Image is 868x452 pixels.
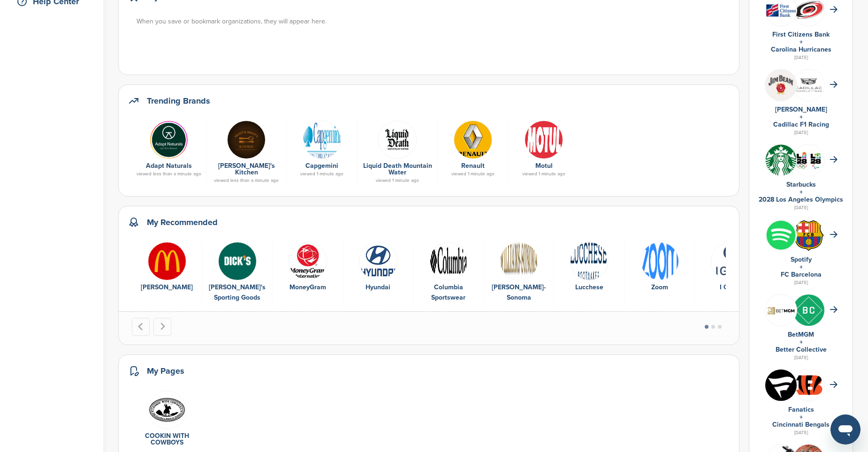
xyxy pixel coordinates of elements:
[348,242,408,293] a: Screen shot 2016 08 15 at 1.23.01 pm Hyundai
[137,391,198,428] a: Cooking with cowboys logo (white background)
[640,242,679,280] img: Zoomlogo
[793,374,824,396] img: Data?1415808195
[759,203,843,212] div: [DATE]
[429,242,468,280] img: 200px columbia sportswear co logo.svg
[305,162,338,170] a: Capgemini
[137,121,201,158] a: Screenshot 2024 05 01 at 3.55.27%e2%80%afpm
[145,432,189,446] a: COOKIN WITH COWBOYS
[454,121,492,159] img: Data
[303,121,341,159] img: Logo capgemini
[830,414,860,444] iframe: Button to launch messaging window
[554,242,624,303] div: 7 of 10
[137,172,201,176] div: viewed less than a minute ago
[525,121,563,159] img: 220px motul logo
[291,172,352,176] div: viewed 1 minute ago
[146,162,192,170] a: Adapt Naturals
[759,279,843,287] div: [DATE]
[799,413,803,421] a: +
[788,406,814,414] a: Fanatics
[289,242,327,280] img: Mg
[132,391,202,446] div: 1 of 1
[759,429,843,437] div: [DATE]
[765,219,797,251] img: Vrpucdn2 400x400
[348,282,408,293] div: Hyundai
[362,178,433,183] div: viewed 1 minute ago
[535,162,553,170] a: Motul
[765,69,797,101] img: Jyyddrmw 400x400
[772,421,830,429] a: Cincinnati Bengals
[147,94,210,107] h2: Trending Brands
[137,16,731,27] div: When you save or bookmark organizations, they will appear here.
[137,242,197,293] a: Mcdonalds logo [PERSON_NAME]
[147,364,184,377] h2: My Pages
[700,282,760,293] div: I Got It
[799,38,803,46] a: +
[629,242,690,293] a: Zoomlogo Zoom
[559,282,619,293] div: Lucchese
[697,323,730,330] ul: Select a slide to show
[218,162,275,176] a: [PERSON_NAME]'s Kitchen
[570,242,609,280] img: Lucchese logo
[277,282,338,293] div: MoneyGram
[211,178,282,183] div: viewed less than a minute ago
[793,69,824,101] img: Fcgoatp8 400x400
[765,144,797,176] img: Open uri20141112 50798 1m0bak2
[150,121,188,159] img: Screenshot 2024 05 01 at 3.55.27%e2%80%afpm
[793,219,824,251] img: Open uri20141112 64162 1yeofb6?1415809477
[788,331,814,339] a: BetMGM
[793,144,824,176] img: Csrq75nh 400x400
[442,121,503,158] a: Data
[793,294,824,326] img: Inc kuuz 400x400
[776,346,827,354] a: Better Collective
[711,242,749,280] img: Screen shot 2021 01 21 at 10.47.36 am
[786,181,816,188] a: Starbucks
[418,242,479,303] a: 200px columbia sportswear co logo.svg Columbia Sportswear
[799,188,803,196] a: +
[775,105,827,113] a: [PERSON_NAME]
[765,302,797,318] img: Screen shot 2020 11 05 at 10.46.00 am
[227,121,266,159] img: Img 20210325 001936 633
[772,30,830,38] a: First Citizens Bank
[488,282,549,303] div: [PERSON_NAME]-Sonoma
[359,242,397,280] img: Screen shot 2016 08 15 at 1.23.01 pm
[291,121,352,158] a: Logo capgemini
[799,338,803,346] a: +
[799,113,803,121] a: +
[771,45,831,53] a: Carolina Hurricanes
[629,282,690,293] div: Zoom
[148,242,186,280] img: Mcdonalds logo
[362,121,433,158] a: Screen shot 2022 01 05 at 10.58.13 am
[765,369,797,401] img: Okcnagxi 400x400
[773,121,829,128] a: Cadillac F1 Racing
[378,121,417,159] img: Screen shot 2022 01 05 at 10.58.13 am
[513,121,574,158] a: 220px motul logo
[624,242,695,303] div: 8 of 10
[791,256,812,264] a: Spotify
[207,242,267,303] a: Aiv43rud 400x400 [PERSON_NAME]'s Sporting Goods
[277,242,338,293] a: Mg MoneyGram
[211,121,282,158] a: Img 20210325 001936 633
[718,325,722,329] button: Go to page 3
[207,282,267,303] div: [PERSON_NAME]'s Sporting Goods
[442,172,503,176] div: viewed 1 minute ago
[461,162,485,170] a: Renault
[500,242,538,280] img: Data
[488,242,549,303] a: Data [PERSON_NAME]-Sonoma
[759,128,843,137] div: [DATE]
[513,172,574,176] div: viewed 1 minute ago
[343,242,413,303] div: 4 of 10
[759,53,843,62] div: [DATE]
[202,242,273,303] div: 2 of 10
[132,318,150,336] button: Go to last slide
[413,242,484,303] div: 5 of 10
[148,391,186,429] img: Cooking with cowboys logo (white background)
[695,242,765,303] div: 9 of 10
[799,263,803,271] a: +
[759,196,843,203] a: 2028 Los Angeles Olympics
[132,242,202,303] div: 1 of 10
[781,271,822,279] a: FC Barcelona
[137,282,197,293] div: [PERSON_NAME]
[273,242,343,303] div: 3 of 10
[218,242,257,280] img: Aiv43rud 400x400
[559,242,619,293] a: Lucchese logo Lucchese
